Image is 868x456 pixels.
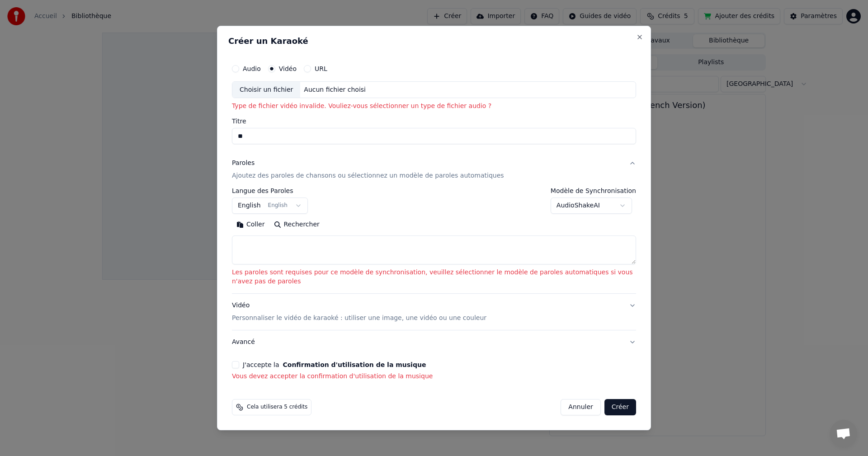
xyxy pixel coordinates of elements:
h2: Créer un Karaoké [228,37,640,45]
button: VidéoPersonnaliser le vidéo de karaoké : utiliser une image, une vidéo ou une couleur [232,294,636,330]
button: J'accepte la [283,362,426,368]
button: Avancé [232,330,636,354]
label: Langue des Paroles [232,188,308,194]
label: Modèle de Synchronisation [551,188,636,194]
button: Créer [604,399,636,415]
div: Choisir un fichier [232,82,300,98]
label: Titre [232,118,636,125]
label: Vidéo [279,66,297,72]
button: Annuler [561,399,600,415]
button: Rechercher [269,218,324,232]
label: URL [315,66,327,72]
p: Ajoutez des paroles de chansons ou sélectionnez un modèle de paroles automatiques [232,172,504,181]
div: ParolesAjoutez des paroles de chansons ou sélectionnez un modèle de paroles automatiques [232,188,636,294]
p: Vous devez accepter la confirmation d'utilisation de la musique [232,372,636,381]
button: ParolesAjoutez des paroles de chansons ou sélectionnez un modèle de paroles automatiques [232,152,636,188]
p: Personnaliser le vidéo de karaoké : utiliser une image, une vidéo ou une couleur [232,314,486,323]
span: Cela utilisera 5 crédits [247,404,307,411]
label: J'accepte la [243,362,426,368]
p: Type de fichier vidéo invalide. Vouliez-vous sélectionner un type de fichier audio ? [232,102,636,111]
label: Audio [243,66,261,72]
div: Vidéo [232,301,486,323]
div: Aucun fichier choisi [300,85,369,94]
p: Les paroles sont requises pour ce modèle de synchronisation, veuillez sélectionner le modèle de p... [232,268,636,287]
button: Coller [232,218,269,232]
div: Paroles [232,159,255,168]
